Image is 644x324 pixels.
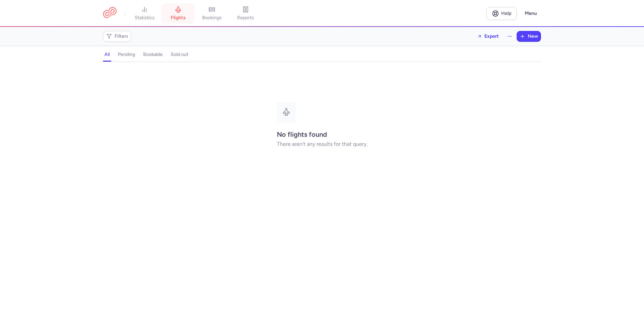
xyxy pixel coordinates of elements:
[143,52,163,58] h4: bookable
[501,11,511,16] span: Help
[103,7,117,20] a: CitizenPlane red outlined logo
[484,34,499,39] span: Export
[528,34,538,39] span: New
[229,6,262,21] a: reports
[161,6,195,21] a: flights
[171,52,188,58] h4: sold out
[118,52,135,58] h4: pending
[237,15,254,21] span: reports
[277,141,367,147] p: There aren't any results for that query.
[135,15,155,21] span: statistics
[195,6,229,21] a: bookings
[521,7,541,20] button: Menu
[202,15,222,21] span: bookings
[473,31,503,42] button: Export
[104,52,110,58] h4: all
[103,31,131,41] button: Filters
[486,7,517,20] a: Help
[115,34,128,39] span: Filters
[277,130,327,138] strong: No flights found
[171,15,186,21] span: flights
[128,6,161,21] a: statistics
[517,31,541,41] button: New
